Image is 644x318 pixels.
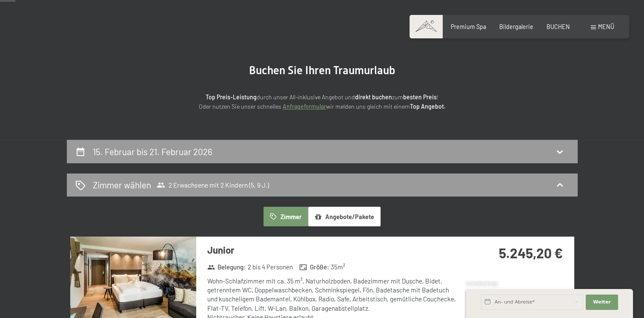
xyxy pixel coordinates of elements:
a: Anfrageformular [283,103,326,110]
a: Premium Spa [451,23,486,30]
h3: Junior [207,243,461,257]
strong: Belegung : [207,263,246,272]
h2: 15. Februar bis 21. Februar 2026 [93,146,212,157]
span: Menü [598,23,614,30]
button: Zimmer [263,207,308,226]
span: 2 Erwachsene mit 2 Kindern (5, 9 J.) [157,181,269,189]
a: Bildergalerie [499,23,533,30]
strong: 5.245,20 € [499,245,563,261]
button: Angebote/Pakete [308,207,381,226]
strong: besten Preis [403,93,437,101]
span: 2 bis 4 Personen [248,263,293,272]
span: 35 m² [331,263,345,272]
button: Weiter [586,295,618,310]
span: Schnellanfrage [466,280,498,286]
span: Weiter [593,299,611,306]
strong: Top Preis-Leistung [206,93,257,101]
span: Buchen Sie Ihren Traumurlaub [249,64,395,77]
h2: Zimmer wählen [93,179,151,191]
p: durch unser All-inklusive Angebot und zum ! Oder nutzen Sie unser schnelles wir melden uns gleich... [135,93,509,112]
a: BUCHEN [547,23,570,30]
strong: Top Angebot. [410,103,446,110]
strong: direkt buchen [355,93,392,101]
strong: Größe : [299,263,329,272]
